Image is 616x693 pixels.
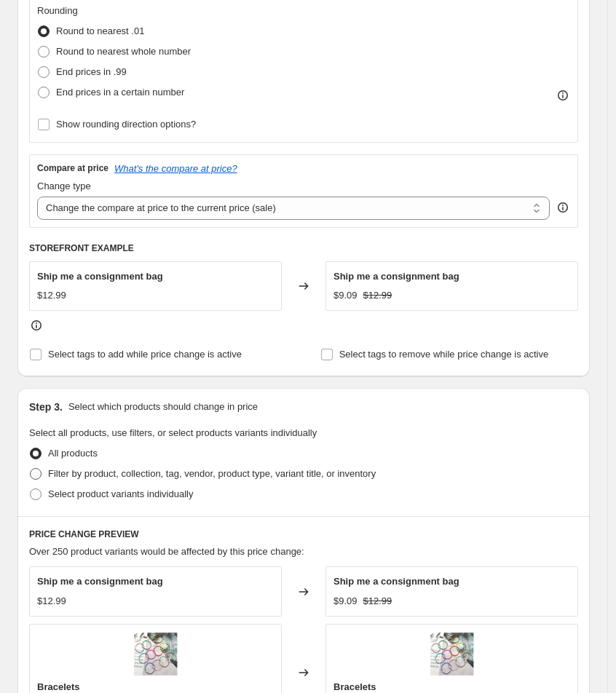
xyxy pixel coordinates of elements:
[29,400,63,414] h2: Step 3.
[29,242,578,254] h6: STOREFRONT EXAMPLE
[29,546,304,557] span: Over 250 product variants would be affected by this price change:
[29,528,578,540] h6: PRICE CHANGE PREVIEW
[56,25,144,36] span: Round to nearest .01
[333,288,358,303] div: $9.09
[37,288,66,303] div: $12.99
[56,66,127,77] span: End prices in .99
[56,87,184,98] span: End prices in a certain number
[114,163,237,174] button: What's the compare at price?
[363,288,392,303] strike: $12.99
[48,349,242,360] span: Select tags to add while price change is active
[134,632,178,676] img: static-f917c517-d8d3-4bc2-921e-90cffba3613a_80x.jpg
[37,681,80,692] span: Bracelets
[37,181,91,191] span: Change type
[333,681,376,692] span: Bracelets
[37,5,78,16] span: Rounding
[48,448,98,459] span: All products
[333,594,358,609] div: $9.09
[56,119,196,130] span: Show rounding direction options?
[333,576,459,587] span: Ship me a consignment bag
[339,349,549,360] span: Select tags to remove while price change is active
[556,200,570,215] div: help
[37,162,108,174] h3: Compare at price
[37,594,66,609] div: $12.99
[48,468,376,479] span: Filter by product, collection, tag, vendor, product type, variant title, or inventory
[48,488,193,499] span: Select product variants individually
[333,271,459,282] span: Ship me a consignment bag
[430,632,474,676] img: static-f917c517-d8d3-4bc2-921e-90cffba3613a_80x.jpg
[29,427,317,438] span: Select all products, use filters, or select products variants individually
[68,400,258,414] p: Select which products should change in price
[56,46,191,57] span: Round to nearest whole number
[363,594,392,609] strike: $12.99
[37,271,163,282] span: Ship me a consignment bag
[37,576,163,587] span: Ship me a consignment bag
